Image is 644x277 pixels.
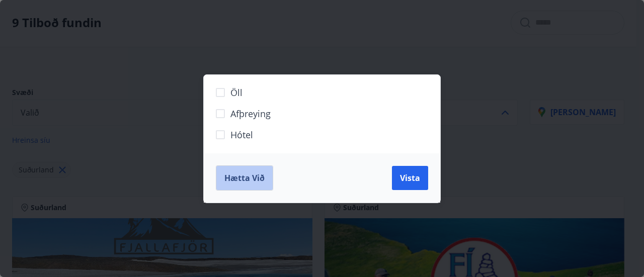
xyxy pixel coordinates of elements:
[400,172,420,183] span: Vista
[216,165,273,191] button: Hætta við
[230,86,243,99] span: Öll
[392,166,428,190] button: Vista
[224,172,265,183] span: Hætta við
[230,107,271,120] span: Afþreying
[230,128,253,141] span: Hótel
